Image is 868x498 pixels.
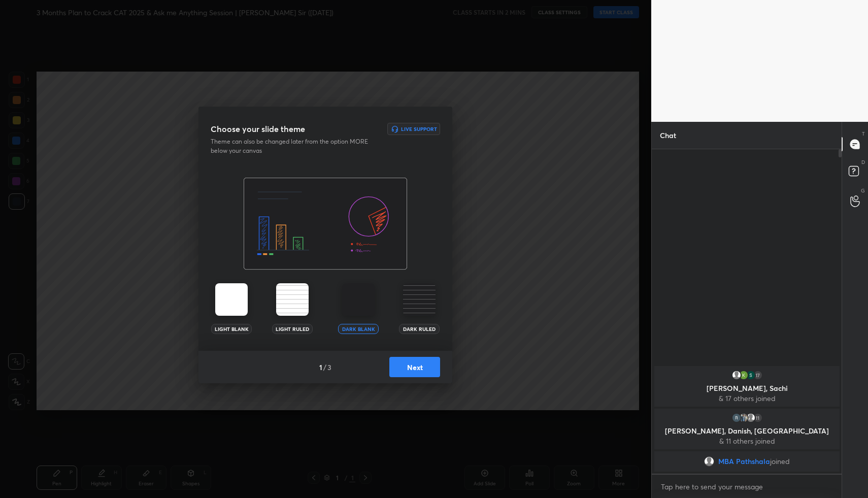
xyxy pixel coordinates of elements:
[327,362,331,373] h4: 3
[745,370,755,380] img: thumbnail.jpg
[338,324,379,334] div: Dark Blank
[731,413,741,423] img: thumbnail.jpg
[323,362,326,373] h4: /
[861,158,865,166] p: D
[704,456,714,467] img: default.png
[244,178,407,270] img: darkThemeBanner.f801bae7.svg
[745,413,755,423] img: default.png
[738,413,748,423] img: thumbnail.jpg
[319,362,322,373] h4: 1
[861,187,865,194] p: G
[652,364,842,474] div: grid
[403,283,436,316] img: darkRuledTheme.359fb5fd.svg
[342,283,375,316] img: darkTheme.aa1caeba.svg
[272,324,313,334] div: Light Ruled
[752,413,762,423] div: 11
[652,122,684,149] p: Chat
[660,394,833,403] p: & 17 others joined
[211,324,252,334] div: Light Blank
[215,283,248,316] img: lightTheme.5bb83c5b.svg
[211,137,375,155] p: Theme can also be changed later from the option MORE below your canvas
[738,370,748,380] img: thumbnail.jpg
[770,457,790,466] span: joined
[660,427,833,435] p: [PERSON_NAME], Danish, [GEOGRAPHIC_DATA]
[660,384,833,392] p: [PERSON_NAME], Sachi
[660,437,833,445] p: & 11 others joined
[389,357,440,377] button: Next
[731,370,741,380] img: default.png
[862,130,865,138] p: T
[211,123,305,135] h3: Choose your slide theme
[276,283,309,316] img: lightRuledTheme.002cd57a.svg
[401,126,437,131] h6: Live Support
[399,324,440,334] div: Dark Ruled
[752,370,762,380] div: 17
[718,457,770,466] span: MBA Pathshala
